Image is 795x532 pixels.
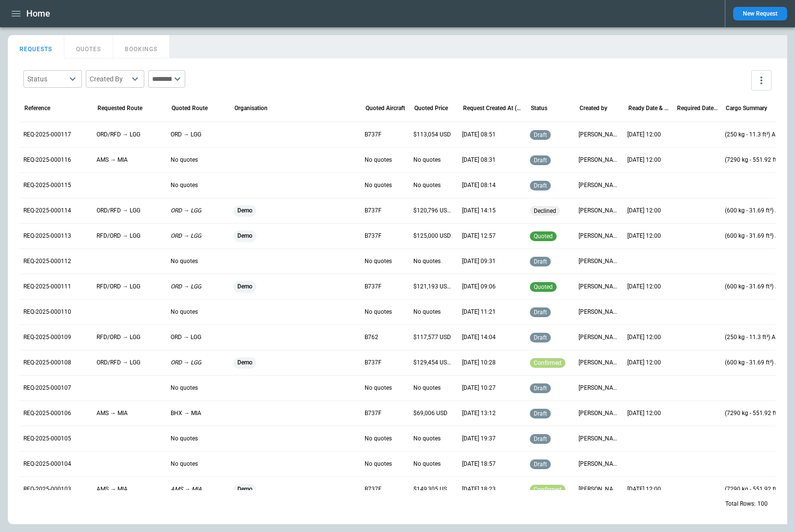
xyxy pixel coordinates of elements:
span: draft [532,258,549,265]
p: REQ-2025-000117 [23,131,71,139]
p: ORD → LGG [171,333,201,342]
p: Simon Watson [579,131,620,139]
h1: Home [26,8,50,19]
p: Myles Cummins [579,435,620,443]
span: draft [532,461,549,468]
p: REQ-2025-000113 [23,232,71,240]
p: 04/09/2025 14:04 [462,333,496,342]
p: No quotes [171,308,198,316]
p: RFD/ORD → LGG [97,333,140,342]
p: REQ-2025-000111 [23,283,71,291]
span: Demo [233,274,256,299]
p: REQ-2025-000105 [23,435,71,443]
div: Quoted Route [172,105,208,112]
p: Total Rows: [725,500,756,508]
p: ORD/RFD → LGG [97,359,140,367]
p: REQ-2025-000109 [23,333,71,342]
p: 09/09/2025 12:57 [462,232,496,240]
p: No quotes [365,257,392,266]
p: REQ-2025-000112 [23,257,71,266]
p: 09/09/2025 09:06 [462,283,496,291]
div: Quoted Price [414,105,448,112]
p: Simon Watson [579,409,620,418]
p: $120,796 USD - $121,627 USD [413,207,454,215]
p: $69,006 USD [413,409,447,418]
span: draft [532,132,549,138]
p: $129,454 USD - $130,873 USD [413,359,454,367]
p: REQ-2025-000115 [23,181,71,190]
button: REQUESTS [8,35,64,58]
div: Created by [580,105,607,112]
div: Status [27,74,66,84]
button: QUOTES [64,35,113,58]
p: $121,193 USD - $121,354 USD [413,283,454,291]
span: draft [532,182,549,189]
span: Demo [233,350,256,375]
div: Status [531,105,547,112]
span: declined [532,208,558,214]
div: Requested Route [97,105,142,112]
p: No quotes [171,257,198,266]
p: Simon Watson [579,333,620,342]
p: 02/09/2025 18:57 [462,460,496,468]
p: REQ-2025-000104 [23,460,71,468]
p: RFD/ORD → LGG [97,232,140,240]
p: Myles Cummins [579,283,620,291]
p: No quotes [365,181,392,190]
p: Myles Cummins [579,257,620,266]
div: Created By [90,74,129,84]
p: No quotes [171,384,198,392]
p: B737F [365,359,382,367]
p: Myles Cummins [579,384,620,392]
p: REQ-2025-000114 [23,207,71,215]
p: REQ-2025-000108 [23,359,71,367]
p: B762 [365,333,378,342]
span: draft [532,334,549,341]
p: AMS → MIA [97,409,128,418]
p: No quotes [413,435,441,443]
p: 10/09/2025 12:00 [627,409,661,418]
p: No quotes [365,460,392,468]
p: 04/09/2025 10:27 [462,384,496,392]
p: 10/09/2025 12:00 [627,156,661,164]
p: 02/09/2025 19:37 [462,435,496,443]
p: No quotes [413,156,441,164]
p: REQ-2025-000110 [23,308,71,316]
p: 05/09/2025 12:00 [627,283,661,291]
p: 10/09/2025 08:31 [462,156,496,164]
p: B737F [365,207,382,215]
p: Myles Cummins [579,308,620,316]
button: New Request [733,7,787,20]
div: Required Date & Time (UTC) [677,105,718,112]
span: quoted [532,284,555,290]
p: Myles Cummins [579,181,620,190]
p: Myles Cummins [579,207,620,215]
p: ORD → LGG [171,232,201,240]
span: Demo [233,224,256,248]
p: 09/09/2025 09:31 [462,257,496,266]
span: draft [532,157,549,164]
p: No quotes [413,257,441,266]
span: Demo [233,198,256,223]
p: RFD/ORD → LGG [97,283,140,291]
p: 05/09/2025 12:00 [627,359,661,367]
p: 10/09/2025 08:14 [462,181,496,190]
div: Ready Date & Time (UTC) [628,105,670,112]
p: B737F [365,409,382,418]
p: ORD/RFD → LGG [97,207,140,215]
button: more [751,70,772,91]
p: No quotes [413,460,441,468]
button: BOOKINGS [113,35,170,58]
span: draft [532,436,549,442]
p: REQ-2025-000106 [23,409,71,418]
p: No quotes [365,308,392,316]
p: 100 [757,500,768,508]
p: 03/09/2025 13:12 [462,409,496,418]
p: B737F [365,283,382,291]
p: REQ-2025-000107 [23,384,71,392]
p: 10/09/2025 08:51 [462,131,496,139]
span: confirmed [532,360,563,366]
p: No quotes [413,308,441,316]
div: Cargo Summary [726,105,767,112]
p: No quotes [171,156,198,164]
